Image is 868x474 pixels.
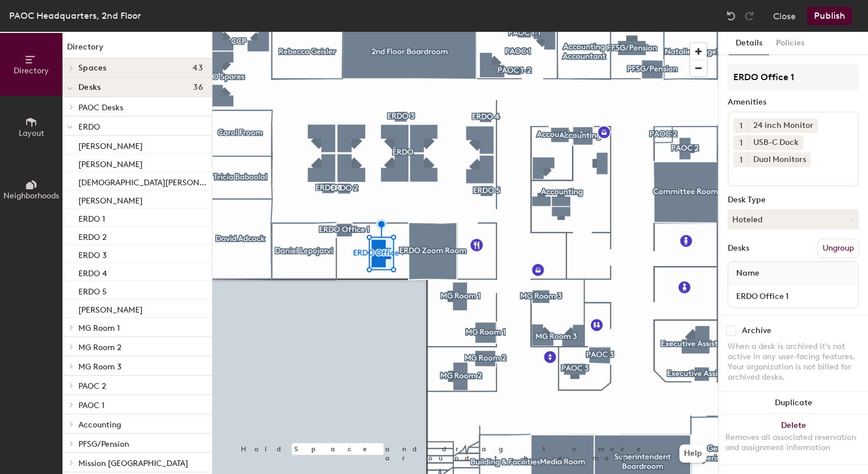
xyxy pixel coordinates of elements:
button: 1 [733,118,748,133]
span: MG Room 2 [78,343,122,352]
span: Mission [GEOGRAPHIC_DATA] [78,459,188,468]
div: Dual Monitors [748,152,811,167]
button: Publish [807,7,852,25]
span: 36 [193,83,203,92]
span: 1 [740,154,742,166]
span: PAOC Desks [78,103,123,113]
button: DeleteRemoves all associated reservation and assignment information [719,414,868,464]
img: Redo [744,10,755,22]
button: Policies [769,32,811,55]
button: Ungroup [817,239,859,258]
p: ERDO 2 [78,229,107,242]
p: [PERSON_NAME] [78,138,143,151]
span: 1 [740,137,742,149]
button: Duplicate [719,392,868,414]
div: Amenities [728,98,859,107]
div: When a desk is archived it's not active in any user-facing features. Your organization is not bil... [728,342,859,382]
div: Desk Type [728,196,859,205]
p: ERDO 1 [78,211,105,224]
p: [PERSON_NAME] [78,302,143,315]
div: 24 inch Monitor [748,118,818,133]
span: MG Room 1 [78,323,120,333]
span: Accounting [78,420,121,430]
button: Close [773,7,796,25]
button: Details [729,32,769,55]
div: Archive [742,326,771,335]
button: 1 [733,152,748,167]
p: ERDO 4 [78,265,107,278]
p: [PERSON_NAME] [78,156,143,169]
button: Help [679,444,707,463]
div: Removes all associated reservation and assignment information [725,433,861,453]
button: Hoteled [728,209,859,230]
span: PAOC 1 [78,401,105,410]
span: ERDO [78,122,100,132]
div: USB-C Dock [748,135,803,150]
span: PAOC 2 [78,381,106,391]
p: ERDO 3 [78,247,107,260]
input: Unnamed desk [731,288,856,304]
span: 43 [193,64,203,73]
span: Directory [14,66,49,76]
div: Desks [728,244,749,253]
img: Undo [725,10,737,22]
div: PAOC Headquarters, 2nd Floor [9,9,141,23]
span: Neighborhoods [3,191,59,201]
h1: Directory [62,41,212,59]
span: Desks [78,83,101,92]
span: Spaces [78,64,107,73]
button: 1 [733,135,748,150]
span: MG Room 3 [78,362,122,372]
span: Name [731,263,765,284]
span: Layout [19,128,44,138]
p: [DEMOGRAPHIC_DATA][PERSON_NAME] [78,174,210,188]
span: PFSG/Pension [78,439,129,449]
p: [PERSON_NAME] [78,193,143,206]
p: ERDO 5 [78,284,107,297]
span: 1 [740,120,742,132]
